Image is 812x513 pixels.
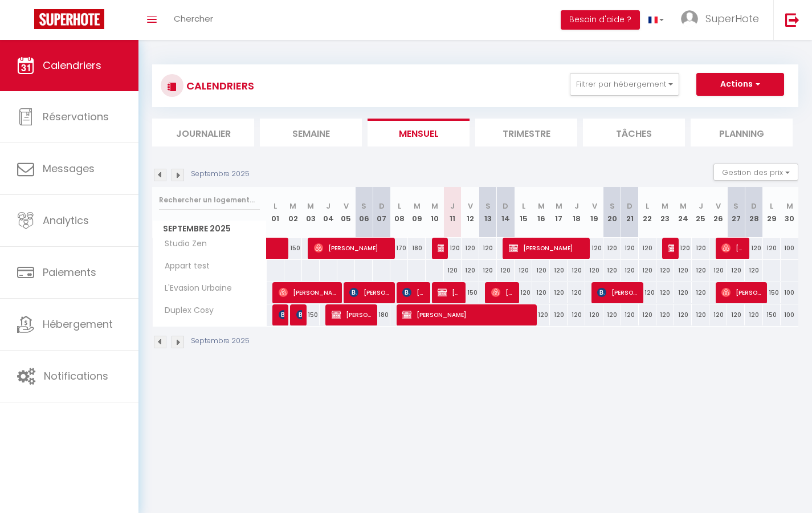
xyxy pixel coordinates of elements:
th: 29 [763,187,781,238]
span: Studio Zen [154,238,210,250]
button: Filtrer par hébergement [570,73,679,96]
div: 120 [585,238,603,259]
div: 120 [585,260,603,281]
th: 27 [727,187,745,238]
div: 120 [462,260,479,281]
div: 120 [692,260,709,281]
th: 01 [267,187,284,238]
abbr: M [556,201,562,211]
div: 120 [639,282,656,303]
span: [PERSON_NAME] [721,282,762,303]
th: 19 [585,187,603,238]
abbr: L [274,201,277,211]
th: 09 [408,187,426,238]
div: 150 [763,304,781,325]
div: 120 [515,260,532,281]
abbr: V [716,201,721,211]
div: 120 [515,282,532,303]
span: Appart test [154,260,213,272]
div: 100 [781,304,798,325]
th: 12 [462,187,479,238]
abbr: D [627,201,633,211]
div: 120 [656,282,674,303]
div: 120 [692,304,709,325]
abbr: J [574,201,579,211]
div: 120 [639,238,656,259]
img: ... [681,10,698,27]
abbr: S [361,201,366,211]
div: 120 [479,260,497,281]
span: [PERSON_NAME] [402,282,426,303]
h3: CALENDRIERS [183,73,254,99]
button: Gestion des prix [713,164,798,181]
th: 23 [656,187,674,238]
th: 16 [532,187,550,238]
th: 18 [568,187,585,238]
div: 120 [745,260,762,281]
div: 120 [550,304,568,325]
th: 15 [515,187,532,238]
div: 120 [709,304,727,325]
div: 120 [745,304,762,325]
div: 120 [444,238,462,259]
div: 120 [621,260,639,281]
span: [PERSON_NAME] [597,282,638,303]
div: 180 [408,238,426,259]
div: 120 [621,238,639,259]
span: [PERSON_NAME] [296,304,302,325]
div: 120 [603,260,621,281]
span: Chercher [174,13,213,25]
span: Paiements [43,265,96,279]
abbr: M [662,201,668,211]
div: 120 [656,260,674,281]
div: 120 [727,260,745,281]
abbr: M [307,201,314,211]
span: [PERSON_NAME] [438,282,461,303]
abbr: D [751,201,757,211]
li: Semaine [260,119,362,146]
span: Duplex Cosy [154,304,217,317]
div: 100 [781,238,798,259]
span: [PERSON_NAME] [721,237,745,259]
abbr: M [680,201,687,211]
p: Septembre 2025 [191,169,250,180]
div: 120 [692,238,709,259]
img: Super Booking [34,9,104,29]
span: Calendriers [43,58,101,72]
li: Tâches [583,119,685,146]
abbr: D [379,201,385,211]
div: 120 [444,260,462,281]
li: Journalier [152,119,254,146]
div: 120 [621,304,639,325]
div: 120 [550,282,568,303]
div: 120 [639,304,656,325]
span: [PERSON_NAME] [438,237,443,259]
th: 02 [284,187,302,238]
th: 13 [479,187,497,238]
abbr: L [398,201,401,211]
div: 120 [674,282,692,303]
span: [PERSON_NAME] [349,282,390,303]
th: 08 [390,187,408,238]
abbr: M [289,201,296,211]
div: 120 [692,282,709,303]
div: 120 [532,282,550,303]
span: Patureau Léa [279,304,284,325]
span: [PERSON_NAME] [491,282,515,303]
abbr: M [538,201,545,211]
div: 120 [497,260,515,281]
abbr: S [485,201,491,211]
button: Ouvrir le widget de chat LiveChat [9,5,43,39]
abbr: J [450,201,455,211]
div: 120 [727,304,745,325]
div: 170 [390,238,408,259]
div: 150 [763,282,781,303]
th: 20 [603,187,621,238]
th: 30 [781,187,798,238]
div: 120 [656,304,674,325]
abbr: S [733,201,738,211]
span: [PERSON_NAME] [402,304,532,325]
abbr: M [414,201,421,211]
span: [PERSON_NAME] [332,304,373,325]
div: 120 [709,260,727,281]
